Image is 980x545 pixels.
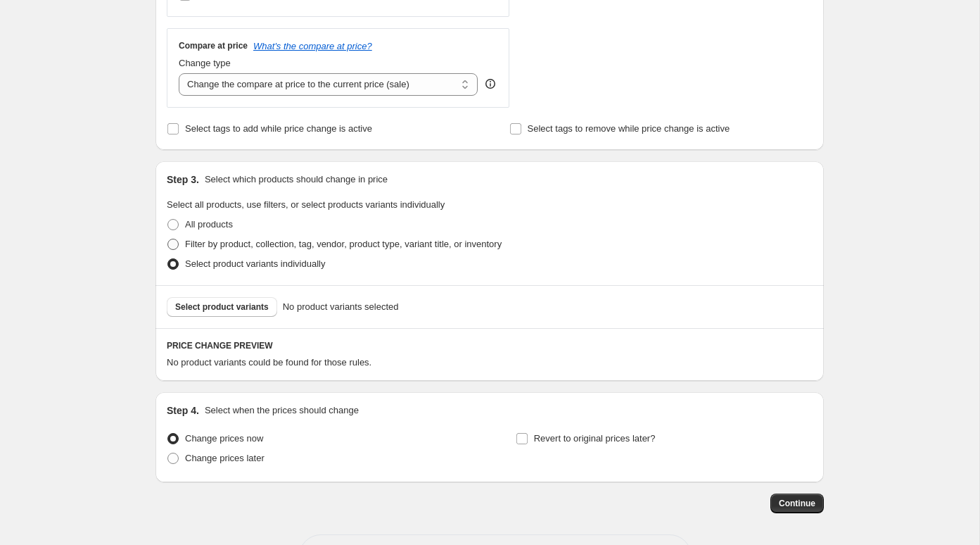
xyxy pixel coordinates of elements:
[770,494,824,513] button: Continue
[528,123,730,134] span: Select tags to remove while price change is active
[185,433,263,444] span: Change prices now
[534,433,656,444] span: Revert to original prices later?
[283,300,399,314] span: No product variants selected
[185,258,325,269] span: Select product variants individually
[175,301,269,313] span: Select product variants
[167,297,277,317] button: Select product variants
[179,40,248,51] h3: Compare at price
[185,219,233,230] span: All products
[483,77,497,91] div: help
[185,239,502,249] span: Filter by product, collection, tag, vendor, product type, variant title, or inventory
[253,41,372,51] button: What's the compare at price?
[205,403,359,418] p: Select when the prices should change
[179,58,231,68] span: Change type
[167,403,199,418] h2: Step 4.
[779,498,815,509] span: Continue
[167,199,445,210] span: Select all products, use filters, or select products variants individually
[167,357,371,368] span: No product variants could be found for those rules.
[185,123,372,134] span: Select tags to add while price change is active
[185,453,265,463] span: Change prices later
[167,340,813,351] h6: PRICE CHANGE PREVIEW
[167,173,199,187] h2: Step 3.
[205,173,388,187] p: Select which products should change in price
